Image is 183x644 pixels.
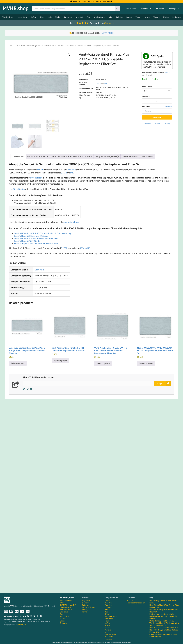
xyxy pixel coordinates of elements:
a: Account [60,617,67,620]
td: Filter Size [79,78,95,81]
h2: Nuaire MRXBOX95-WM2 (MRXBOX-ECO2) Compatible Replacement Filter Set [137,345,174,356]
a: Vent-Axia [105,602,112,604]
button: Copy [154,381,171,386]
td: Manufactured by [79,94,95,99]
a: Brookvent [62,14,74,20]
div: Estimated delivery . [140,50,174,127]
img: MVHR Filter with a Black Tag [11,135,24,148]
span: Messaging powered by [4,624,28,625]
a: ISO 16890 [80,247,90,249]
b: Policies [82,597,88,599]
i: Customers [104,22,113,24]
a: Council Presocutes Landlord Over Severe Mould [149,633,179,638]
a: Nuaire [105,624,110,626]
h2: Vent-Axia Sentinel Kinetic F & FH Compatible Replacement Filter Set [52,345,88,353]
a: Why Scotland Needs More MVHR [149,626,178,629]
a: Vent-Axia [35,268,44,271]
span: from [79,73,82,75]
a: G4 [99,82,101,85]
a: M5 [70,171,73,174]
a: Itho Daalderop [92,14,107,20]
label: Filter Grade [142,85,152,87]
td: Compatible with [79,86,95,91]
p: For installation instructions, please visit the following link: [9,220,174,224]
a: Ubbink [105,626,110,629]
a: Select options for “Nuaire MRXBOX95-WM2 (MRXBOX-ECO2) Compatible Replacement Filter Set” [137,361,155,366]
p: Leading UK Provider of Compatible Replacement MVHR Filters [4,605,56,607]
span: by our [90,22,113,24]
a: Domus [125,14,134,20]
a: Domus [105,606,111,608]
a: Does MVHR Replace Conventional Heating? [149,608,179,613]
span: Excl. [DATE] [142,74,152,76]
a: M5 [104,82,107,85]
img: Vent-Axia Sentinel Kinetic Plus 200Z & 200ZH Compatible MVHR Filter Replacement Set from MVHR.shop [11,119,24,132]
a: Payments [144,123,151,125]
div: [DOMAIN_NAME] is not Affiliated with Any of The Brands Stocked, and any Logos, Brand Names, Produ... [4,642,179,643]
a: Vectaire [105,629,111,631]
input: Product quantity [142,98,172,103]
li: Vent-Axia Sentinel Kinetic Horizontal 200ZH [14,202,174,204]
span: [DOMAIN_NAME] is a trading name for Cloud Wrestlers Ltd [4,618,40,620]
a: Rated Excellentby ourCustomers [68,21,115,25]
a: Polypipe [105,604,111,606]
a: Blog [60,613,63,615]
img: Installing an MVHR Filter [28,135,42,148]
td: , and [95,81,134,86]
bdi: 14.00 [94,356,100,358]
a: Titon [105,620,109,622]
td: 2 Filters Included [33,290,70,296]
span: OEM Quality [151,55,165,58]
a: Brink [107,14,114,20]
td: Sentinel Kinetic Plus 200Z & 200ZH [33,272,70,278]
a: Datasheets [142,154,153,159]
a: G3 [96,82,98,85]
td: Compatible System(s): [9,272,33,278]
p: All of our MVHR filters comply with European Standard , equivalent of . [9,247,174,250]
a: Rewards [60,622,67,624]
img: Vent-Axia Sentinel Kinetic Plus E & High Flow Compatible MVHR Filter Replacement Set from MVHR.shop [9,307,45,343]
b: [DOMAIN_NAME] © 2024 [4,615,26,617]
a: Sentinel Kinetic 200Z & 200ZH Installation & Commissioning [14,232,71,235]
td: Available Grades [79,81,95,86]
a: Basket [60,620,65,622]
a: Baxi [105,611,108,613]
a: Vent-Axia Compatible Replacement MVHR Filters [17,45,54,47]
td: 449540, 407162, 448778 [54,212,81,218]
img: mvhr-inverted.png [4,597,10,603]
td: 260 x 85mm [95,78,134,81]
a: User Instructions [63,221,79,223]
div: Manufactured using similar or higher quality materials, minus the OEM's large markup. [143,60,171,68]
span: Vent-Axia Sentinel Kinetic Plus 200Z & 200ZH Compatible Replacement Filter Set [57,45,119,47]
a: How To Replace Vent-Axia MVHR Filters Video [14,242,58,245]
a: Shop by Brand [60,599,72,602]
a: Joule [46,14,54,20]
td: Per Set: [9,290,33,296]
a: Sentinel Kinetic Plus 200Z & 200ZH FAQs [52,154,92,159]
a: Airflow [105,622,110,624]
a: Joule [105,631,109,633]
a: Baxi [85,14,92,20]
img: Dimensions and Filter Grade of the Vent-Axia Sentinel Kinetic Plus 200Z & 200ZH Compatible MVHR F... [28,119,42,132]
b: Compatible with [105,597,118,599]
a: G3 [61,171,63,174]
a: Understanding Heat Recovery Ventilation: How It Works and Why Your Home Needs It [149,620,179,626]
img: A Table showing a comparison between G3, G4 and M5 for MVHR Filters and their efficiency at captu... [46,119,59,132]
a: Sentinel Kinetic Horizontal Webpage [14,235,48,237]
div: Share This Filter with a Mate [23,376,171,379]
div: FREE SHIPPING ON ALL ORDERS - [7,32,176,34]
a: Heatrae Sadia [15,14,29,20]
td: Compatible Brand: [9,267,33,272]
a: Facilities Management [127,602,145,604]
a: Xpelair [105,599,110,602]
a: Brookvent [105,635,113,638]
a: Settings [167,6,180,11]
b: Filters for [127,597,135,599]
img: Vent-Axia Sentinel Kinetic Plus 200Z & 200ZH Compatible MVHR Filter Replacement Set from MVHR.shop [9,50,73,115]
a: Why [DOMAIN_NAME]? [60,602,79,606]
img: Nuaire MRXBOX95-WM2 Compatible MVHR Filter Replacement Set from MVHR.shop [137,307,174,343]
h1: Vent-Axia Sentinel Kinetic Plus 200Z & 200ZH Compatible Replacement Filter Set [79,52,134,66]
a: Filter Designer [60,606,72,608]
div: Made to Order [142,78,172,80]
a: Basket [154,6,166,11]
